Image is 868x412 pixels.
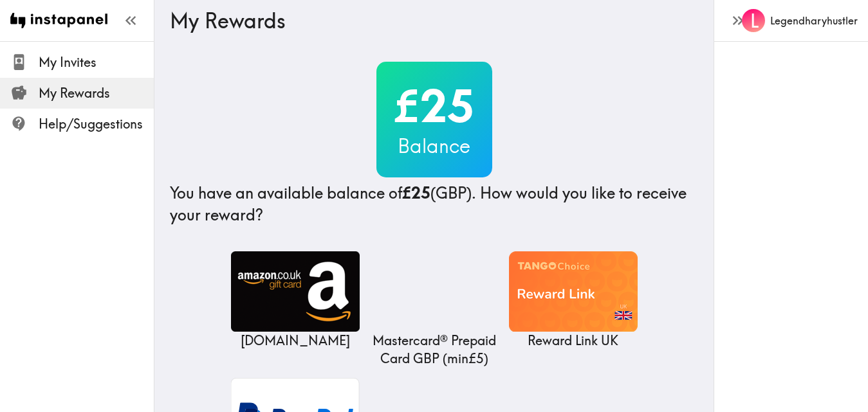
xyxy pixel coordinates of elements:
h4: You have an available balance of (GBP) . How would you like to receive your reward? [170,183,698,226]
h6: Legendharyhustler [770,13,858,28]
img: Amazon.co.uk [231,251,360,332]
a: Mastercard® Prepaid Card GBPMastercard® Prepaid Card GBP (min£5) [370,251,499,368]
span: My Rewards [39,84,154,102]
a: Amazon.co.uk[DOMAIN_NAME] [231,251,360,350]
img: Reward Link UK [509,251,638,332]
p: [DOMAIN_NAME] [231,332,360,350]
h2: £25 [376,80,492,132]
p: Mastercard® Prepaid Card GBP ( min £5 ) [370,332,499,368]
span: My Invites [39,53,154,71]
span: Help/Suggestions [39,115,154,133]
span: L [750,10,759,32]
a: Reward Link UKReward Link UK [509,251,638,350]
h3: Balance [376,132,492,159]
h3: My Rewards [170,8,688,33]
p: Reward Link UK [509,332,638,350]
b: £25 [402,183,430,202]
